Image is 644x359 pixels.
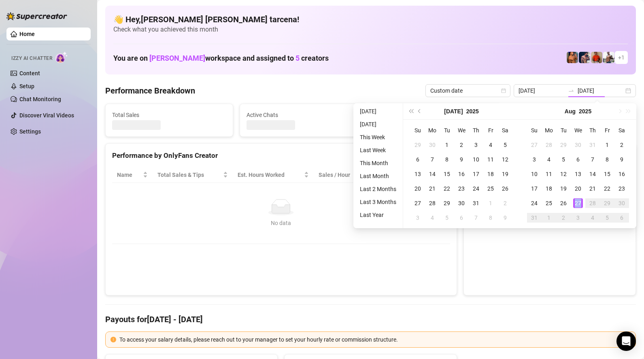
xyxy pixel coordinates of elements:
img: Axel [579,52,590,63]
div: No data [120,219,442,227]
th: Chat Conversion [375,167,450,183]
a: Discover Viral Videos [19,112,74,119]
h4: Payouts for [DATE] - [DATE] [105,314,636,325]
span: Custom date [430,85,506,97]
span: Total Sales & Tips [157,170,221,179]
span: to [568,87,574,94]
th: Total Sales & Tips [153,167,233,183]
span: Messages Sent [381,110,495,119]
a: Content [19,70,40,76]
div: Open Intercom Messenger [616,331,636,351]
div: Sales by OnlyFans Creator [470,150,629,161]
span: [PERSON_NAME] [149,54,205,62]
img: JG [567,52,578,63]
img: logo-BBDzfeDw.svg [6,12,67,20]
input: End date [578,86,624,95]
th: Name [112,167,153,183]
h1: You are on workspace and assigned to creators [113,54,329,63]
span: Sales / Hour [319,170,363,179]
span: exclamation-circle [111,337,116,342]
div: Performance by OnlyFans Creator [112,150,450,161]
span: + 1 [618,53,625,62]
h4: Performance Breakdown [105,85,195,96]
a: Setup [19,83,34,89]
span: calendar [501,88,506,93]
a: Chat Monitoring [19,96,61,102]
img: Justin [591,52,602,63]
a: Home [19,31,35,37]
th: Sales / Hour [314,167,375,183]
div: To access your salary details, please reach out to your manager to set your hourly rate or commis... [119,335,631,344]
h4: 👋 Hey, [PERSON_NAME] [PERSON_NAME] tarcena ! [113,14,628,25]
span: Active Chats [247,110,361,119]
span: Name [117,170,141,179]
span: Total Sales [112,110,226,119]
img: JUSTIN [603,52,614,63]
span: Check what you achieved this month [113,25,628,34]
div: Est. Hours Worked [238,170,302,179]
a: Settings [19,128,41,135]
span: swap-right [568,87,574,94]
span: Chat Conversion [380,170,439,179]
img: AI Chatter [55,51,68,63]
input: Start date [519,86,565,95]
span: 5 [295,54,300,62]
span: Izzy AI Chatter [11,55,52,62]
